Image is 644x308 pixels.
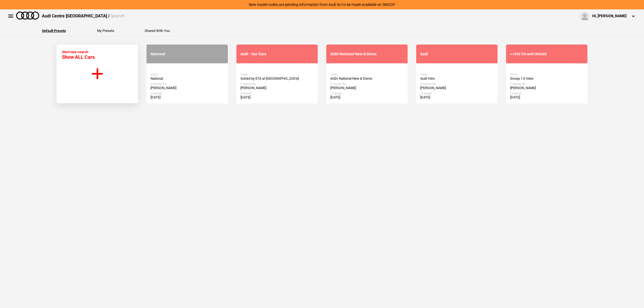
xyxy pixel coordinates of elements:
[240,52,314,56] div: Audi - Our Cars
[145,29,170,32] button: Shared With You
[62,50,95,60] div: Start new search
[420,95,493,100] div: [DATE]
[240,86,314,90] div: [PERSON_NAME]
[330,86,404,90] div: [PERSON_NAME]
[151,86,224,90] div: [PERSON_NAME]
[42,29,66,32] button: Default Presets
[240,76,314,81] div: Sorted by ETA at [GEOGRAPHIC_DATA]
[420,52,493,56] div: Audi
[56,44,138,103] button: Start new search Show ALL Cars
[151,82,224,86] div: Created By:
[240,82,314,86] div: Created By:
[510,76,583,81] div: Snoop 1.0 View
[151,76,224,81] div: National
[330,76,404,81] div: AUDI National New & Demo
[510,73,583,76] div: View:
[151,52,224,56] div: National
[42,13,125,19] div: Audi Centre [GEOGRAPHIC_DATA] /
[510,95,583,100] div: [DATE]
[151,73,224,76] div: View:
[151,91,224,95] div: Created:
[420,73,493,76] div: View:
[510,52,583,56] div: <=292 CU and UnSold
[16,12,39,20] img: audi.png
[330,52,404,56] div: AUDI National New & Demo
[97,29,114,32] button: My Presets
[240,91,314,95] div: Created:
[510,86,583,90] div: [PERSON_NAME]
[592,13,627,19] div: Hi, [PERSON_NAME]
[420,82,493,86] div: Created By:
[420,91,493,95] div: Created:
[510,82,583,86] div: Created By:
[330,95,404,100] div: [DATE]
[510,91,583,95] div: Created:
[151,95,224,100] div: [DATE]
[330,73,404,76] div: View:
[420,86,493,90] div: [PERSON_NAME]
[420,76,493,81] div: Audi Intro
[240,95,314,100] div: [DATE]
[330,82,404,86] div: Created By:
[62,54,95,60] span: Show ALL Cars
[240,73,314,76] div: View:
[330,91,404,95] div: Created:
[111,13,125,19] span: Search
